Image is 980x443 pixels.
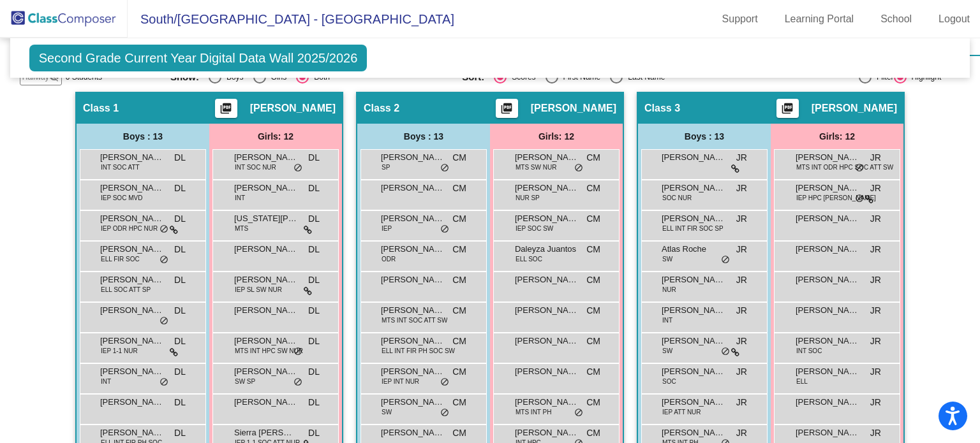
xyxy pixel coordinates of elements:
span: [PERSON_NAME] [100,273,164,286]
span: [PERSON_NAME] [250,102,336,115]
span: Daleyza Juantos [515,243,579,256]
span: [PERSON_NAME] [662,212,725,225]
span: DL [308,304,320,317]
span: [PERSON_NAME] [796,426,859,439]
span: DL [174,182,186,195]
span: DL [308,182,320,195]
span: ODR [382,254,396,264]
span: [PERSON_NAME] [381,212,445,225]
span: [PERSON_NAME] [381,396,445,409]
span: ELL INT FIR SOC SP [662,224,724,233]
span: CM [586,212,600,226]
span: CM [586,273,600,287]
span: JR [870,212,881,226]
span: INT SOC ATT [101,163,140,172]
span: CM [586,151,600,164]
a: School [870,9,922,29]
span: MTS INT PH [516,407,551,417]
span: [PERSON_NAME] [100,365,164,378]
span: Class 3 [644,102,680,115]
span: SOC [662,377,676,386]
span: [PERSON_NAME] [234,365,298,378]
span: [PERSON_NAME] [796,243,859,256]
span: ELL SOC [516,254,542,264]
span: [PERSON_NAME] [662,151,725,164]
span: JR [736,182,747,195]
span: SP [382,163,390,172]
span: do_not_disturb_alt [160,255,168,265]
div: Boys : 13 [638,124,771,149]
div: Girls: 12 [771,124,903,149]
span: CM [452,151,466,164]
span: do_not_disturb_alt [855,163,864,173]
span: MTS SW NUR [516,163,556,172]
span: INT [101,377,111,386]
span: JR [736,273,747,287]
span: IEP 1-1 NUR [101,346,138,356]
span: SW [382,407,392,417]
span: [PERSON_NAME] [234,396,298,409]
span: ELL SOC ATT SP [101,285,151,294]
span: DL [174,365,186,379]
span: [PERSON_NAME] [234,151,298,164]
span: do_not_disturb_alt [160,224,168,235]
span: DL [308,426,320,440]
span: JR [736,243,747,256]
mat-icon: picture_as_pdf [780,102,795,120]
span: JR [870,426,881,440]
span: DL [308,273,320,287]
span: DL [174,151,186,164]
span: [PERSON_NAME] [796,212,859,225]
span: DL [174,243,186,256]
a: Learning Portal [775,9,865,29]
span: CM [586,304,600,317]
span: do_not_disturb_alt [293,163,302,173]
span: CM [452,273,466,287]
span: SW SP [235,377,255,386]
span: DL [174,212,186,226]
span: IEP INT NUR [382,377,419,386]
span: IEP SOC MVD [101,193,142,203]
span: [PERSON_NAME] [234,304,298,317]
span: [PERSON_NAME] [100,151,164,164]
div: Girls: 12 [490,124,623,149]
span: [PERSON_NAME] [234,273,298,286]
span: JR [870,151,881,164]
span: ELL INT FIR PH SOC SW [382,346,455,356]
span: CM [452,396,466,409]
span: IEP ODR HPC NUR [101,224,158,233]
span: [PERSON_NAME] [662,365,725,378]
span: JR [870,335,881,348]
span: do_not_disturb_alt [160,316,168,326]
span: do_not_disturb_alt [160,377,168,388]
span: IEP [382,224,392,233]
span: [PERSON_NAME] [796,365,859,378]
span: CM [586,365,600,379]
span: [PERSON_NAME] [796,335,859,347]
span: CM [586,396,600,409]
span: CM [452,426,466,440]
span: [PERSON_NAME] [100,243,164,256]
span: IEP SOC SW [516,224,553,233]
span: NUR [662,285,676,294]
span: [PERSON_NAME] [662,426,725,439]
span: [PERSON_NAME] [812,102,897,115]
span: DL [308,243,320,256]
span: [PERSON_NAME] [796,304,859,317]
span: [PERSON_NAME] [662,273,725,286]
span: DL [308,396,320,409]
span: JR [870,243,881,256]
span: Class 1 [83,102,119,115]
span: IEP ATT NUR [662,407,701,417]
span: ELL FIR SOC [101,254,140,264]
span: [PERSON_NAME] [662,182,725,194]
span: JR [870,304,881,317]
span: JR [736,426,747,440]
a: Support [712,9,768,29]
span: [PERSON_NAME] [100,212,164,225]
div: Boys : 13 [357,124,490,149]
span: [PERSON_NAME] [PERSON_NAME] [100,335,164,347]
span: JR [870,273,881,287]
span: JR [870,396,881,409]
span: CM [452,212,466,226]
